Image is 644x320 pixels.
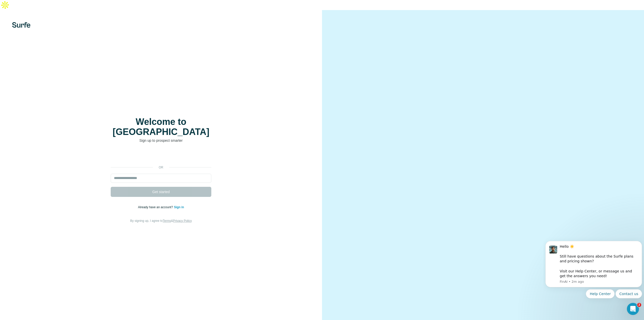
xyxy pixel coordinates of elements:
[174,205,184,209] a: Sign in
[153,165,169,170] p: or
[637,303,641,307] span: 2
[173,219,192,223] a: Privacy Policy
[12,22,30,28] img: Surfe's logo
[108,151,214,162] iframe: Sign in with Google Button
[543,235,644,317] iframe: Intercom notifications message
[111,117,211,137] h1: Welcome to [GEOGRAPHIC_DATA]
[163,219,171,223] a: Terms
[627,303,639,315] iframe: Intercom live chat
[130,219,192,223] span: By signing up, I agree to &
[138,205,174,209] span: Already have an account?
[111,138,211,143] p: Sign up to prospect smarter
